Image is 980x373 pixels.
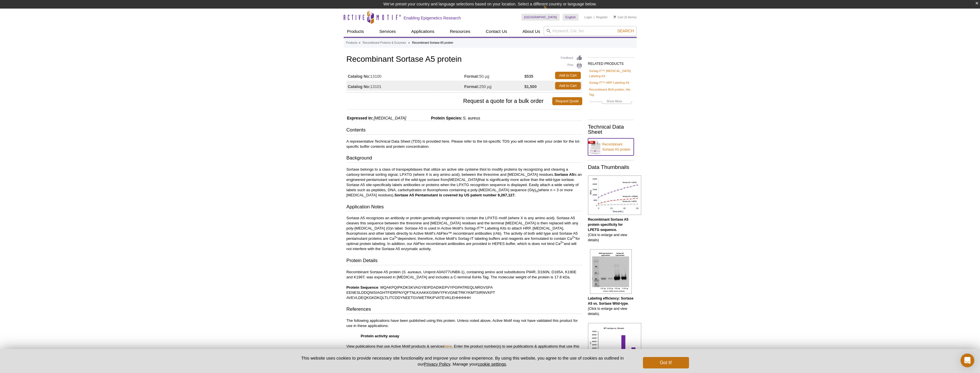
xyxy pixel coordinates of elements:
h2: Data Thumbnails [588,165,634,170]
button: Search [615,28,635,33]
span: Search [617,29,634,33]
span: Request a quote for a bulk order [347,97,552,105]
b: Labeling efficiency: Sortase A5 vs. Sortase Wild-type [588,296,633,306]
li: » [359,41,361,44]
sup: 2+ [572,236,576,239]
sub: n [536,190,538,193]
i: S. aureaus [403,270,421,274]
h3: Application Notes [347,204,582,212]
td: 13101 [347,81,464,91]
h3: References [347,306,582,314]
strong: $535 [524,74,533,79]
h1: Recombinant Sortase A5 protein [347,55,582,65]
strong: Protein activity assay [361,334,399,338]
a: Sortag-IT™ [MEDICAL_DATA] Labeling Kit [589,68,633,79]
h3: Background [347,155,582,163]
a: Recombinant Proteins & Enzymes [363,40,406,45]
b: Recombinant Sortase A5 protein specificity for LPETG sequence. [588,218,629,232]
p: . (Click to enlarge and view details). [588,296,634,316]
td: 13100 [347,70,464,81]
a: Products [346,40,357,45]
p: The following applications have been published using this protein. Unless noted above, Active Mot... [347,318,582,354]
img: Your Cart [613,15,616,18]
a: Recombinant Sortase A5 protein [588,138,634,155]
strong: $1,500 [524,84,537,89]
p: Sortase A5 recognizes an antibody or protein genetically engineered to contain the LPXTG motif (w... [347,216,582,252]
li: (0 items) [613,14,637,21]
div: Open Intercom Messenger [961,354,974,367]
h3: Protein Details [347,257,582,265]
img: Recombinant Sortase A5 protein specificity for LPETG sequence. [588,175,641,215]
a: here [444,344,452,348]
a: Products [344,26,367,37]
a: Print [561,63,582,69]
h2: Technical Data Sheet [588,124,634,135]
strong: Format: [464,74,479,79]
li: | [594,14,595,21]
a: Add to Cart [555,72,581,79]
span: Protein Species: [407,116,462,120]
a: Cart [613,15,623,19]
a: About Us [519,26,544,37]
i: [MEDICAL_DATA] [374,116,406,120]
li: » [408,41,410,44]
h2: Enabling Epigenetics Research [404,15,461,21]
p: (Click to enlarge and view details) [588,217,634,243]
p: Recombinant Sortase A5 protein ( , Uniprot A0A077UNB8-1), containing amino acid substitutions P94... [347,270,582,300]
strong: Catalog No: [348,84,371,89]
strong: Sortase A5 Pentamutant is covered by US patent number 9,267,127. [395,193,516,197]
span: S. aureus [462,116,480,120]
b: Protein Sequence [347,285,378,290]
img: Recombinant Sortase A5 protein [588,323,641,364]
a: Sortag-IT™ HRP Labeling Kit [589,80,629,85]
h3: Contents [347,127,582,135]
img: Change Here [543,4,559,18]
h2: RELATED PRODUCTS [588,57,634,67]
a: Feedback [561,55,582,61]
a: Contact Us [482,26,510,37]
p: This website uses cookies to provide necessary site functionality and improve your online experie... [291,355,634,367]
input: Keyword, Cat. No. [544,26,637,36]
a: Login [584,15,592,19]
a: Resources [446,26,474,37]
i: [MEDICAL_DATA] [448,177,479,182]
img: Labeling efficiency: Sortase A5 vs. Sortase Wild-type. [590,249,632,294]
a: English [563,14,579,21]
a: Add to Cart [555,82,581,89]
sup: 2+ [394,236,398,239]
strong: Sortase A5 [554,172,574,177]
td: 250 µg [464,81,524,91]
sup: 2+ [560,241,564,244]
a: Show More [589,99,633,105]
a: Request Quote [552,97,582,105]
span: Expressed In: [347,116,373,120]
button: cookie settings [478,362,506,366]
a: Recombinant BirA protein, His-Tag [589,87,633,97]
a: [GEOGRAPHIC_DATA] [521,14,560,21]
a: Applications [408,26,438,37]
strong: Format: [464,84,479,89]
strong: Catalog No: [348,74,371,79]
p: Sortase belongs to a class of transpeptidases that utilize an active site cysteine thiol to modif... [347,167,582,198]
li: Recombinant Sortase A5 protein [412,41,453,44]
a: Privacy Policy [424,362,450,366]
td: 50 µg [464,70,524,81]
p: A representative Technical Data Sheet (TDS) is provided here. Please refer to the lot-specific TD... [347,139,582,149]
button: Got it! [643,357,689,368]
a: Register [596,15,608,19]
a: Services [376,26,399,37]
